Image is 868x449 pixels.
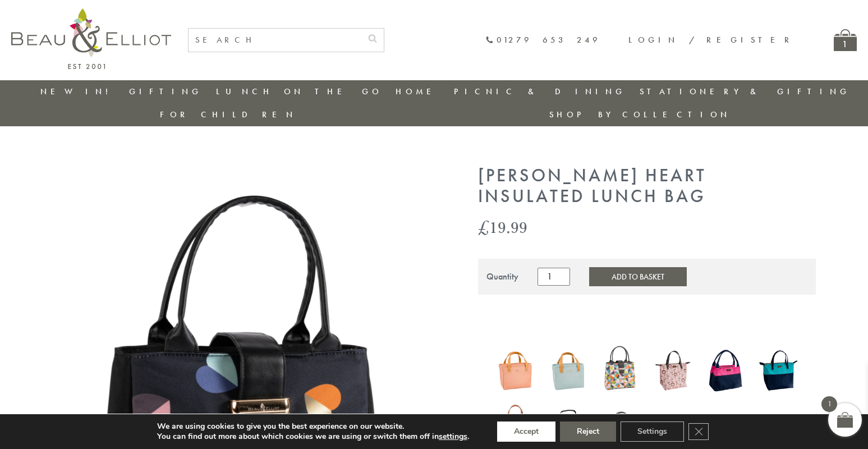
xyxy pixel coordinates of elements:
input: SEARCH [189,29,361,52]
a: Colour Block Luxury Insulated Lunch Bag [757,343,799,400]
span: 1 [821,396,837,412]
a: For Children [160,109,296,120]
a: Stationery & Gifting [640,86,850,97]
iframe: Secure express checkout frame [476,301,646,328]
iframe: Secure express checkout frame [647,301,818,328]
img: logo [11,8,171,69]
span: £ [478,216,489,239]
a: 01279 653 249 [485,35,600,45]
a: Lexington lunch bag blush [495,343,536,401]
button: Reject [560,421,616,442]
a: Boho Luxury Insulated Lunch Bag [653,343,694,400]
p: We are using cookies to give you the best experience on our website. [157,421,469,432]
button: settings [439,432,467,442]
bdi: 19.99 [478,216,527,239]
img: Boho Luxury Insulated Lunch Bag [653,343,694,397]
a: Home [396,86,440,97]
a: New in! [40,86,116,97]
a: Colour Block Insulated Lunch Bag [705,343,746,400]
input: Product quantity [538,268,570,286]
button: Close GDPR Cookie Banner [688,423,709,440]
img: Carnaby Bloom Insulated Lunch Handbag [600,343,641,397]
button: Add to Basket [589,267,687,286]
button: Settings [621,421,684,442]
button: Accept [497,421,555,442]
a: Lunch On The Go [216,86,382,97]
a: 1 [834,29,857,51]
a: Lexington lunch bag eau de nil [547,343,589,401]
img: Lexington lunch bag blush [495,343,536,398]
a: Carnaby Bloom Insulated Lunch Handbag [600,343,641,400]
img: Lexington lunch bag eau de nil [547,343,589,398]
h1: [PERSON_NAME] Heart Insulated Lunch Bag [478,166,816,207]
p: You can find out more about which cookies we are using or switch them off in . [157,432,469,442]
a: Gifting [129,86,202,97]
a: Picnic & Dining [454,86,626,97]
a: Login / Register [628,34,794,45]
img: Colour Block Luxury Insulated Lunch Bag [757,343,799,397]
a: Shop by collection [549,109,731,120]
div: Quantity [486,272,518,282]
img: Colour Block Insulated Lunch Bag [705,343,746,397]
